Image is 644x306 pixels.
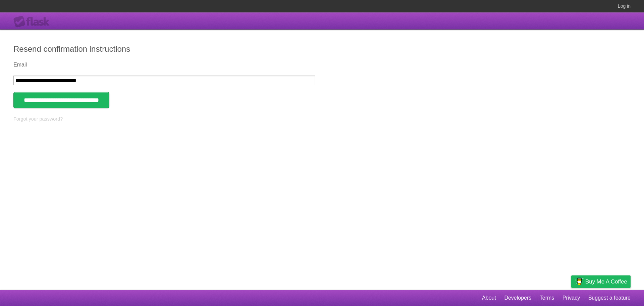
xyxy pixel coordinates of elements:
a: Developers [504,292,531,304]
a: About [482,292,496,304]
a: Suggest a feature [588,292,631,304]
h2: Resend confirmation instructions [13,43,631,55]
a: Terms [540,292,554,304]
a: Forgot your password? [13,116,63,122]
span: Buy me a coffee [585,276,627,288]
a: Privacy [562,292,580,304]
img: Buy me a coffee [575,276,584,287]
div: Flask [13,16,54,28]
a: Buy me a coffee [571,275,631,288]
label: Email [13,62,315,68]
